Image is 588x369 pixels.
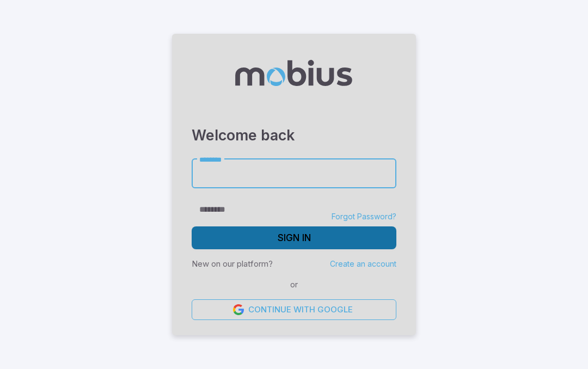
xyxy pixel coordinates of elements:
[192,124,396,146] h3: Welcome back
[332,211,396,222] a: Forgot Password?
[287,279,301,291] span: or
[192,258,273,270] p: New on our platform?
[192,226,396,249] button: Sign In
[330,259,396,268] a: Create an account
[192,299,396,320] a: Continue with Google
